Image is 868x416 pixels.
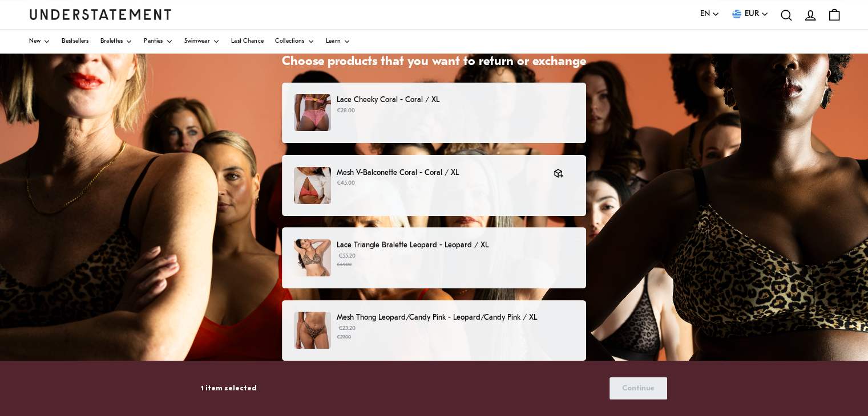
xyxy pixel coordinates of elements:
span: Panties [144,39,163,44]
a: Bestsellers [62,30,88,54]
h1: Choose products that you want to return or exchange [282,54,586,71]
span: Last Chance [231,39,264,44]
p: Mesh Thong Leopard/Candy Pink - Leopard/Candy Pink / XL [337,312,574,324]
p: €23.20 [337,324,574,341]
span: Bestsellers [62,39,88,44]
button: EUR [731,8,769,21]
a: Swimwear [184,30,220,54]
img: lace-triangle-bralette-gold-leopard-52769500889414_ca6509f3-eeef-4ed2-8a48-53132d0a5726.jpg [294,239,331,276]
span: Swimwear [184,39,210,44]
a: Bralettes [100,30,133,54]
p: €28.00 [337,107,574,116]
strike: €69.00 [337,262,352,267]
span: EN [700,8,710,21]
p: €45.00 [337,179,542,188]
img: 473_be5a5b07-f28e-4d47-9be4-3e857e67e4bb.jpg [294,167,331,204]
a: Learn [326,30,351,54]
button: EN [700,8,720,21]
img: lace-cheeky-kahlo-33974542205093.jpg [294,94,331,131]
span: Collections [275,39,304,44]
p: Lace Cheeky Coral - Coral / XL [337,94,574,106]
span: Bralettes [100,39,123,44]
span: EUR [745,8,759,21]
span: New [29,39,41,44]
span: Learn [326,39,341,44]
p: €55.20 [337,252,574,269]
a: Last Chance [231,30,264,54]
a: Collections [275,30,314,54]
strike: €29.00 [337,335,351,340]
a: New [29,30,51,54]
a: Understatement Homepage [29,9,172,19]
a: Panties [144,30,172,54]
img: LEOM-STR-004-492.jpg [294,312,331,349]
p: Mesh V-Balconette Coral - Coral / XL [337,167,542,179]
p: Lace Triangle Bralette Leopard - Leopard / XL [337,239,574,251]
